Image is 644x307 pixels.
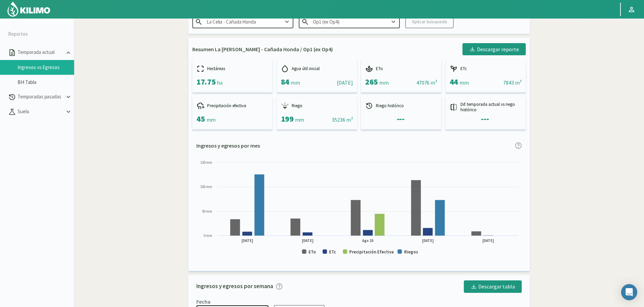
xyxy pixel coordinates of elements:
p: Suelo [16,108,65,116]
span: 45 [196,114,205,124]
div: Fecha [196,298,211,305]
span: mm [206,116,216,123]
div: Agua útil inicial [281,65,353,73]
span: 17.75 [196,76,216,87]
div: ETo [365,65,437,73]
div: ETc [450,65,522,73]
p: Ingresos y egresos por mes [196,142,260,150]
text: Precipitación Efectiva [349,249,394,255]
img: Kilimo [7,1,51,17]
div: Riego histórico [365,102,437,110]
span: 44 [450,76,458,87]
text: Ago 25 [362,238,374,243]
div: Descargar reporte [469,45,519,53]
text: ETo [309,249,316,255]
div: Riego [281,102,353,110]
text: [DATE] [422,238,434,243]
div: Open Intercom Messenger [621,284,637,300]
span: mm [295,116,304,123]
span: 84 [281,76,289,87]
span: --- [397,114,405,124]
text: 100 mm [200,184,212,189]
input: Escribe para buscar [192,16,293,28]
p: Ingresos y egresos por semana [196,282,273,291]
div: 7843 m³ [503,79,521,87]
div: 35236 m³ [332,116,353,124]
span: 265 [365,76,378,87]
text: [DATE] [302,238,314,243]
span: ha [217,79,222,86]
div: [DATE] [337,79,353,87]
text: 0 mm [204,233,212,238]
span: mm [291,79,300,86]
text: 50 mm [202,209,212,214]
a: BH Tabla [18,79,74,85]
p: Temporada actual [16,49,65,56]
text: Riegos [404,249,418,255]
a: Ingresos vs Egresos [18,64,74,70]
span: mm [459,79,469,86]
text: [DATE] [482,238,494,243]
div: Descargar tabla [471,282,515,290]
div: 47076 m³ [416,79,437,87]
p: Resumen La [PERSON_NAME] - Cañada Honda / Op1 (ex Op4) [192,45,333,53]
div: Dif. temporada actual vs riego histórico [450,102,522,112]
span: 199 [281,114,294,124]
text: ETc [329,249,336,255]
div: Precipitación efectiva [196,102,268,110]
span: --- [481,114,489,124]
button: Descargar tabla [464,280,522,293]
p: Temporadas pasadas [16,93,65,101]
div: Hectáreas [196,65,268,73]
button: Descargar reporte [462,43,526,55]
input: Escribe para buscar [299,16,400,28]
text: 150 mm [200,160,212,165]
span: mm [379,79,388,86]
text: [DATE] [241,238,253,243]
